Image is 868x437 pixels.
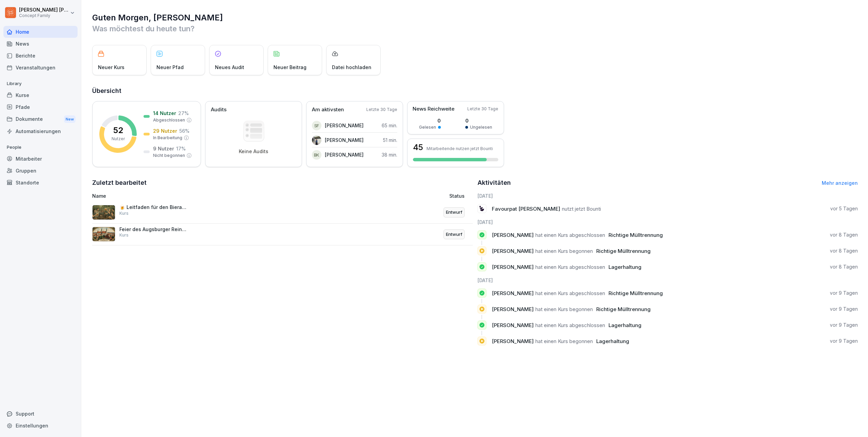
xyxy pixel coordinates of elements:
[119,226,187,232] p: Feier des Augsburger Reinheitsgebots und Brauereikultur
[419,124,436,130] p: Gelesen
[535,264,605,270] span: hat einen Kurs abgeschlossen
[478,192,858,199] h6: [DATE]
[492,248,534,254] span: [PERSON_NAME]
[3,62,78,74] a: Veranstaltungen
[92,86,858,96] h2: Übersicht
[92,224,473,246] a: Feier des Augsburger Reinheitsgebots und BrauereikulturKursEntwurf
[382,122,397,129] p: 65 min.
[492,290,534,296] span: [PERSON_NAME]
[822,180,858,186] a: Mehr anzeigen
[312,135,321,145] img: qm88d1am4rl1bp98xblbhije.png
[119,232,129,238] p: Kurs
[312,106,344,114] p: Am aktivsten
[830,338,858,344] p: vor 9 Tagen
[3,153,78,165] a: Mitarbeiter
[3,165,78,177] a: Gruppen
[3,408,78,420] div: Support
[325,136,364,144] p: [PERSON_NAME]
[3,142,78,153] p: People
[3,38,78,50] a: News
[446,209,462,216] p: Entwurf
[3,420,78,432] div: Einstellungen
[383,136,397,144] p: 51 min.
[830,247,858,254] p: vor 8 Tagen
[312,150,321,160] div: BK
[92,178,473,188] h2: Zuletzt bearbeitet
[535,306,593,312] span: hat einen Kurs begonnen
[465,117,492,124] p: 0
[413,143,423,151] h3: 45
[478,178,511,188] h2: Aktivitäten
[3,113,78,126] a: DokumenteNew
[467,106,498,112] p: Letzte 30 Tage
[325,122,364,129] p: [PERSON_NAME]
[419,117,441,124] p: 0
[366,107,397,113] p: Letzte 30 Tage
[535,232,605,238] span: hat einen Kurs abgeschlossen
[119,210,129,216] p: Kurs
[112,136,125,142] p: Nutzer
[153,152,185,159] p: Nicht begonnen
[446,231,462,238] p: Entwurf
[215,64,244,71] p: Neues Audit
[830,231,858,238] p: vor 8 Tagen
[608,232,663,238] span: Richtige Mülltrennung
[596,248,651,254] span: Richtige Mülltrennung
[492,322,534,328] span: [PERSON_NAME]
[3,78,78,89] p: Library
[449,192,465,199] p: Status
[92,192,335,199] p: Name
[492,206,560,212] span: Favourpat [PERSON_NAME]
[92,227,115,242] img: cv1u11exrhpbrqp3vanz2mj4.png
[830,205,858,212] p: vor 5 Tagen
[178,110,189,117] p: 27 %
[19,7,69,13] p: [PERSON_NAME] [PERSON_NAME]
[427,146,493,151] p: Mitarbeitende nutzen jetzt Bounti
[3,89,78,101] a: Kurse
[179,127,189,134] p: 56 %
[3,113,78,126] div: Dokumente
[153,127,177,134] p: 29 Nutzer
[153,145,174,152] p: 9 Nutzer
[608,322,641,328] span: Lagerhaltung
[176,145,186,152] p: 17 %
[3,177,78,189] a: Standorte
[830,322,858,328] p: vor 9 Tagen
[492,264,534,270] span: [PERSON_NAME]
[3,101,78,113] a: Pfade
[535,338,593,344] span: hat einen Kurs begonnen
[156,64,184,71] p: Neuer Pfad
[3,50,78,62] a: Berichte
[92,205,115,220] img: l86ley1vhzlwokwllmm01oy6.png
[535,322,605,328] span: hat einen Kurs abgeschlossen
[3,26,78,38] a: Home
[119,204,187,210] p: 🍺 Leitfaden für den Bierausschank
[3,125,78,137] a: Automatisierungen
[153,117,185,123] p: Abgeschlossen
[332,64,371,71] p: Datei hochladen
[92,23,858,34] p: Was möchtest du heute tun?
[608,264,641,270] span: Lagerhaltung
[562,206,601,212] span: nutzt jetzt Bounti
[830,306,858,312] p: vor 9 Tagen
[382,151,397,158] p: 38 min.
[830,263,858,270] p: vor 8 Tagen
[153,135,182,141] p: In Bearbeitung
[478,218,858,226] h6: [DATE]
[64,115,76,123] div: New
[19,13,69,18] p: Concept Family
[608,290,663,296] span: Richtige Mülltrennung
[113,126,123,134] p: 52
[92,12,858,23] h1: Guten Morgen, [PERSON_NAME]
[153,110,176,117] p: 14 Nutzer
[211,106,227,114] p: Audits
[596,338,629,344] span: Lagerhaltung
[413,105,454,113] p: News Reichweite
